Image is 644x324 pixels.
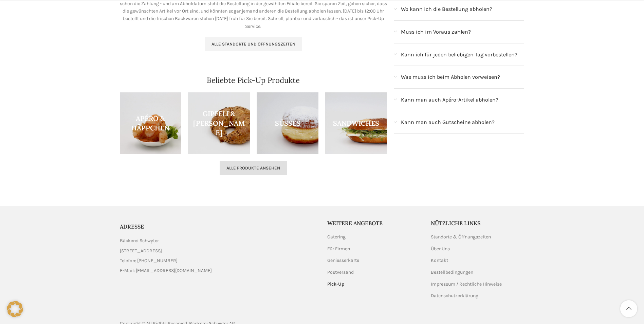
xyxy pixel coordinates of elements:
[120,223,144,230] span: ADRESSE
[431,234,492,240] a: Standorte & Öffnungszeiten
[431,269,474,276] a: Bestellbedingungen
[226,165,280,171] span: Alle Produkte ansehen
[620,300,637,317] a: Scroll to top button
[207,75,300,86] h4: Beliebte Pick-Up Produkte
[327,257,360,264] a: Geniesserkarte
[327,269,354,276] a: Postversand
[431,292,479,299] a: Datenschutzerklärung
[120,237,159,245] span: Bäckerei Schwyter
[431,219,525,227] h5: Nützliche Links
[401,118,495,127] span: Kann man auch Gutscheine abholen?
[120,257,317,265] a: List item link
[120,247,162,255] span: [STREET_ADDRESS]
[431,257,449,264] a: Kontakt
[431,281,502,288] a: Impressum / Rechtliche Hinweise
[257,92,318,154] a: Product category sussgeback
[431,246,450,252] a: Über Uns
[327,281,345,288] a: Pick-Up
[220,161,287,175] a: Alle Produkte ansehen
[120,92,182,154] a: Product category apero-haeppchen
[211,41,295,47] span: Alle Standorte und Öffnungszeiten
[401,5,492,14] span: Wo kann ich die Bestellung abholen?
[327,219,421,227] h5: Weitere Angebote
[327,246,351,252] a: Für Firmen
[401,95,498,104] span: Kann man auch Apéro-Artikel abholen?
[401,50,517,59] span: Kann ich für jeden beliebigen Tag vorbestellen?
[401,28,471,36] span: Muss ich im Voraus zahlen?
[205,37,302,51] a: Alle Standorte und Öffnungszeiten
[188,92,250,154] a: Product category brotli
[325,92,387,154] a: Product category sandwiches
[120,267,317,274] a: List item link
[327,234,346,240] a: Catering
[401,73,500,82] span: Was muss ich beim Abholen vorweisen?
